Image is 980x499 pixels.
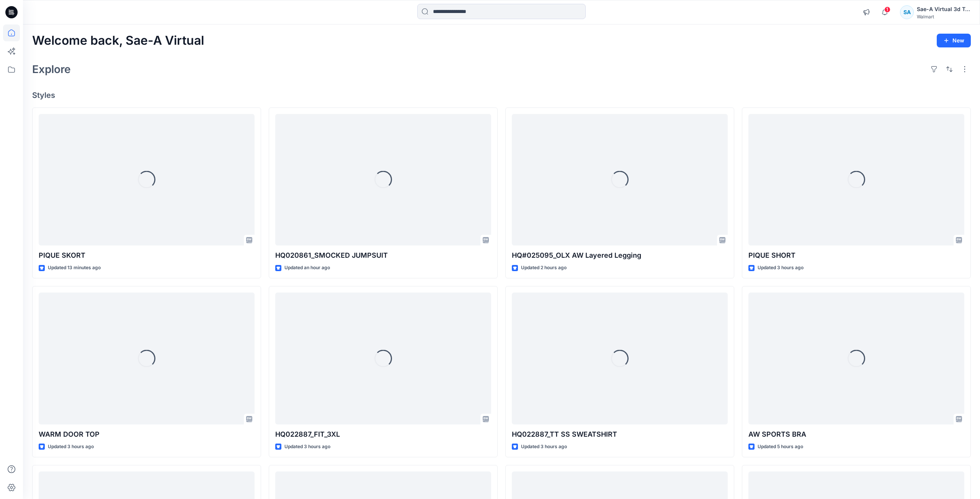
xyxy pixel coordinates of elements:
[48,264,101,272] p: Updated 13 minutes ago
[32,91,971,100] h4: Styles
[275,250,491,261] p: HQ020861_SMOCKED JUMPSUIT
[512,250,728,261] p: HQ#025095_OLX AW Layered Legging
[284,264,330,272] p: Updated an hour ago
[917,5,970,14] div: Sae-A Virtual 3d Team
[48,443,94,451] p: Updated 3 hours ago
[39,429,255,440] p: WARM DOOR TOP
[521,443,567,451] p: Updated 3 hours ago
[900,5,914,19] div: SA
[937,34,971,47] button: New
[275,429,491,440] p: HQ022887_FIT_3XL
[512,429,728,440] p: HQ022887_TT SS SWEATSHIRT
[521,264,567,272] p: Updated 2 hours ago
[917,14,970,20] div: Walmart
[748,429,964,440] p: AW SPORTS BRA
[748,250,964,261] p: PIQUE SHORT
[758,443,803,451] p: Updated 5 hours ago
[32,34,204,48] h2: Welcome back, Sae-A Virtual
[39,250,255,261] p: PIQUE SKORT
[884,7,890,13] span: 1
[32,63,71,75] h2: Explore
[758,264,804,272] p: Updated 3 hours ago
[284,443,330,451] p: Updated 3 hours ago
